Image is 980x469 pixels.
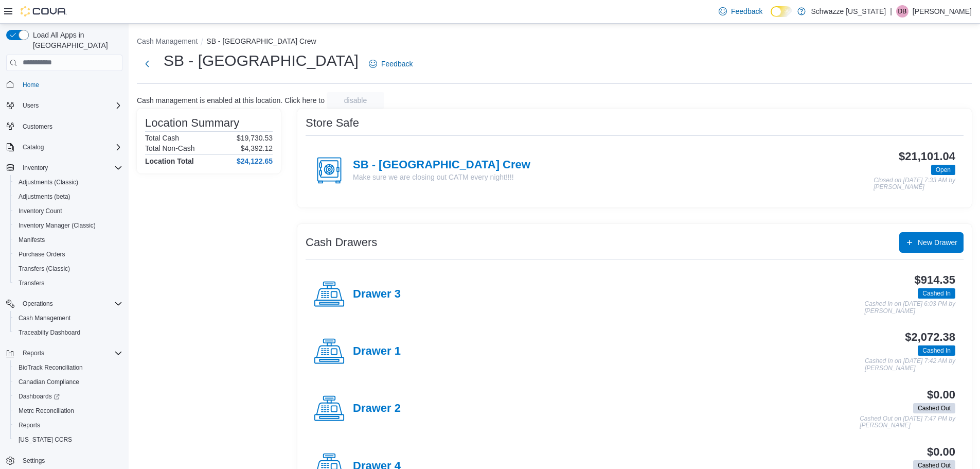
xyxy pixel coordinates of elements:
span: Metrc Reconciliation [14,405,122,417]
span: Settings [23,457,45,465]
span: Open [936,165,951,175]
span: Canadian Compliance [14,376,122,388]
span: Operations [23,300,53,308]
a: Metrc Reconciliation [14,405,78,417]
span: Customers [23,123,52,131]
span: Transfers [19,279,44,287]
a: Manifests [14,234,49,246]
span: Inventory [19,162,122,174]
span: Cashed Out [913,403,955,413]
h4: SB - [GEOGRAPHIC_DATA] Crew [353,159,530,172]
button: SB - [GEOGRAPHIC_DATA] Crew [206,37,316,45]
a: Settings [19,455,49,467]
h4: Drawer 1 [353,345,401,358]
a: Dashboards [14,390,64,403]
span: Cashed In [922,289,951,298]
span: BioTrack Reconciliation [19,363,83,372]
span: DB [898,5,907,18]
span: Manifests [14,234,122,246]
button: Reports [10,418,127,432]
button: Inventory Count [10,204,127,218]
h3: $21,101.04 [899,150,955,163]
span: Dark Mode [771,17,771,18]
button: Transfers [10,276,127,290]
button: Metrc Reconciliation [10,404,127,418]
span: Users [23,101,39,110]
p: Cashed In on [DATE] 7:42 AM by [PERSON_NAME] [865,358,955,372]
p: $19,730.53 [237,134,273,142]
a: Feedback [715,1,767,22]
span: Traceabilty Dashboard [19,328,80,337]
span: Cash Management [19,314,70,322]
span: Catalog [23,143,44,151]
button: Reports [19,347,48,359]
button: Users [19,99,43,112]
button: Users [2,98,127,113]
span: Inventory [23,164,48,172]
button: Customers [2,119,127,134]
button: Cash Management [137,37,198,45]
img: Cova [21,6,67,16]
button: Settings [2,453,127,468]
button: Reports [2,346,127,360]
span: Reports [19,421,40,429]
h6: Total Non-Cash [145,144,195,152]
button: Next [137,54,157,74]
a: Transfers (Classic) [14,263,74,275]
span: [US_STATE] CCRS [19,436,72,444]
a: Canadian Compliance [14,376,83,388]
span: Cashed In [918,345,955,356]
span: Users [19,99,122,112]
span: Cashed In [922,346,951,355]
span: Cash Management [14,312,122,324]
a: Traceabilty Dashboard [14,326,84,339]
button: Operations [19,298,57,310]
p: Schwazze [US_STATE] [811,5,886,18]
span: Settings [19,454,122,467]
a: Adjustments (Classic) [14,176,82,188]
button: Home [2,77,127,92]
input: Dark Mode [771,6,792,17]
h3: $2,072.38 [905,331,955,343]
span: Washington CCRS [14,433,122,446]
button: Manifests [10,233,127,247]
span: Inventory Manager (Classic) [19,221,96,230]
span: Adjustments (Classic) [14,176,122,188]
button: Catalog [19,141,48,153]
h3: Cash Drawers [306,236,377,249]
button: Inventory [2,161,127,175]
span: Reports [23,349,44,357]
span: Inventory Count [19,207,62,215]
span: Reports [14,419,122,431]
span: Transfers (Classic) [14,263,122,275]
span: Adjustments (beta) [19,193,70,201]
span: Adjustments (beta) [14,190,122,203]
span: BioTrack Reconciliation [14,361,122,374]
h4: Location Total [145,157,194,165]
a: Customers [19,120,57,133]
span: Load All Apps in [GEOGRAPHIC_DATA] [29,30,122,50]
h6: Total Cash [145,134,179,142]
a: Home [19,79,43,91]
span: Cashed In [918,288,955,299]
a: Inventory Count [14,205,66,217]
button: Canadian Compliance [10,375,127,389]
button: [US_STATE] CCRS [10,432,127,447]
span: Feedback [731,6,762,16]
span: Operations [19,298,122,310]
span: Cashed Out [918,404,951,413]
button: Inventory [19,162,52,174]
a: Inventory Manager (Classic) [14,219,100,232]
h4: $24,122.65 [237,157,273,165]
button: Purchase Orders [10,247,127,262]
a: BioTrack Reconciliation [14,361,87,374]
span: Feedback [381,59,413,69]
a: Dashboards [10,389,127,404]
h4: Drawer 3 [353,288,401,301]
span: Canadian Compliance [19,378,79,386]
span: Customers [19,120,122,133]
span: Traceabilty Dashboard [14,326,122,339]
span: Home [23,81,39,89]
button: Adjustments (Classic) [10,175,127,189]
span: Metrc Reconciliation [19,407,74,415]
